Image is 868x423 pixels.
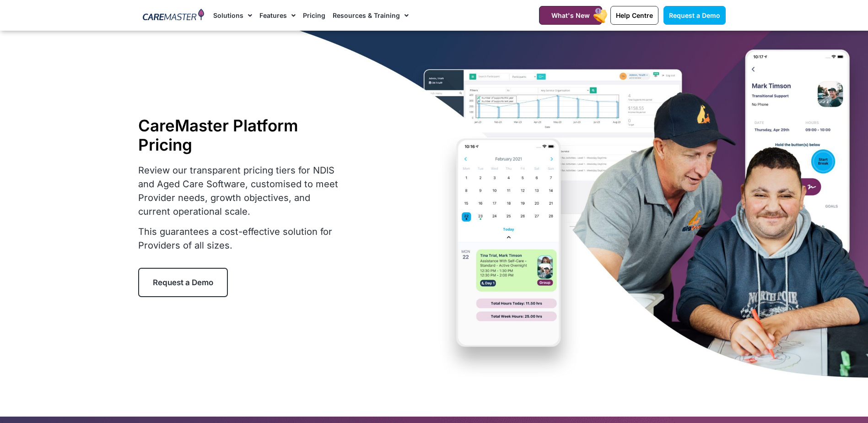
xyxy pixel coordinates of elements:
[663,6,726,25] a: Request a Demo
[616,11,653,19] span: Help Centre
[539,6,602,25] a: What's New
[669,11,720,19] span: Request a Demo
[551,11,590,19] span: What's New
[138,225,344,252] p: This guarantees a cost-effective solution for Providers of all sizes.
[138,163,344,218] p: Review our transparent pricing tiers for NDIS and Aged Care Software, customised to meet Provider...
[138,268,228,297] a: Request a Demo
[138,116,344,154] h1: CareMaster Platform Pricing
[143,9,205,22] img: CareMaster Logo
[153,278,213,287] span: Request a Demo
[610,6,658,25] a: Help Centre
